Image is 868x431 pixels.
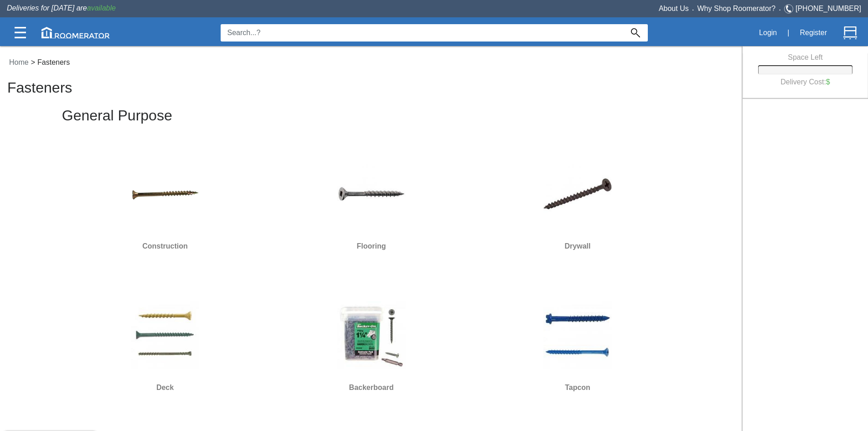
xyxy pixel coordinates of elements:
[697,5,776,12] a: Why Shop Roomerator?
[337,160,406,228] img: FSFastener.jpg
[7,58,31,66] a: Home
[7,4,116,12] span: Deliveries for [DATE] are
[35,57,72,68] label: Fasteners
[31,57,35,68] label: >
[66,382,265,394] h6: Deck
[754,23,782,42] button: Login
[221,24,623,42] input: Search...?
[131,160,199,228] img: CSFastener.jpg
[543,160,612,228] img: DSFastener.jpg
[272,240,471,252] h6: Flooring
[758,53,852,62] h6: Space Left
[796,5,861,12] a: [PHONE_NUMBER]
[689,8,697,12] span: •
[337,301,406,369] img: Screw_Backer.jpg
[631,28,640,37] img: Search_Icon.svg
[543,301,612,369] img: Screw_Tapcon.jpg
[826,78,830,86] label: $
[15,27,26,38] img: Categories.svg
[131,301,199,369] img: Screw_Deck.jpg
[659,5,689,12] a: About Us
[66,240,265,252] h6: Construction
[765,74,845,90] h6: Delivery Cost:
[41,27,110,38] img: roomerator-logo.svg
[478,382,677,394] h6: Tapcon
[795,23,832,42] button: Register
[775,8,784,12] span: •
[87,4,116,12] span: available
[478,240,677,252] h6: Drywall
[784,3,796,15] img: Telephone.svg
[62,108,681,131] h2: General Purpose
[782,23,795,43] div: |
[272,382,471,394] h6: Backerboard
[843,26,857,40] img: Cart.svg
